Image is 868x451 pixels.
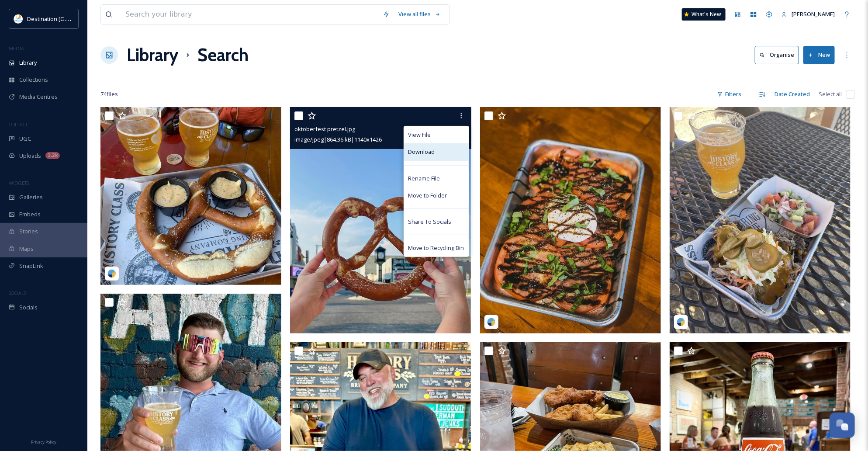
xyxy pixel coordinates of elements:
span: View File [408,131,431,139]
div: Date Created [770,86,814,103]
a: Organise [755,46,803,64]
span: Share To Socials [408,218,452,226]
img: download.png [14,14,23,23]
span: Embeds [19,210,41,219]
span: Select all [819,90,842,98]
img: historyclassdowntown_09182024.jpg [670,107,851,333]
span: SnapLink [19,262,43,270]
span: Socials [19,303,38,312]
img: historyclassdowntown_09182024.jpg [480,107,661,333]
span: oktoberfest pretzel.jpg [294,125,355,133]
span: Rename File [408,174,440,183]
span: Move to Recycling Bin [408,244,464,252]
span: Uploads [19,152,41,160]
span: Download [408,148,435,156]
span: Galleries [19,193,43,201]
span: image/jpeg | 864.36 kB | 1140 x 1426 [294,135,382,143]
button: Organise [755,46,799,64]
a: [PERSON_NAME] [777,6,839,23]
span: Media Centres [19,93,58,101]
a: View all files [394,6,445,23]
button: Open Chat [830,413,855,438]
img: snapsea-logo.png [107,269,116,278]
img: snapsea-logo.png [487,318,496,326]
span: SOCIALS [9,290,26,296]
span: Maps [19,245,34,253]
span: COLLECT [9,121,28,128]
input: Search your library [121,5,378,24]
span: Library [19,59,37,67]
span: [PERSON_NAME] [792,10,835,18]
span: WIDGETS [9,180,29,186]
span: Collections [19,76,48,84]
div: Filters [713,86,746,103]
img: historyclassdowntown-17897184303260323.jpeg [100,107,281,285]
span: UGC [19,135,31,143]
span: Destination [GEOGRAPHIC_DATA] [27,14,114,23]
span: Move to Folder [408,191,447,200]
a: What's New [682,8,726,21]
a: Privacy Policy [31,436,56,447]
span: MEDIA [9,45,24,52]
a: Library [127,42,178,68]
h1: Search [197,42,249,68]
span: Stories [19,227,38,236]
div: 1.2k [45,152,60,159]
img: oktoberfest pretzel.jpg [290,107,471,333]
button: New [803,46,835,64]
img: snapsea-logo.png [677,318,685,326]
span: 74 file s [100,90,118,98]
span: Privacy Policy [31,439,56,445]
